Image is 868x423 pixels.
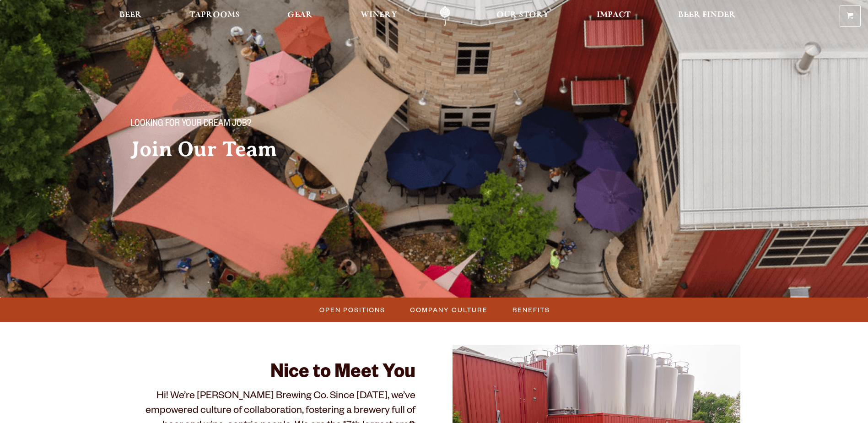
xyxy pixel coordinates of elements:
span: Taprooms [189,11,240,19]
a: Taprooms [183,6,246,27]
span: Open Positions [319,303,385,316]
a: Beer [113,6,148,27]
a: Beer Finder [672,6,742,27]
span: Benefits [512,303,550,316]
h2: Join Our Team [130,138,416,161]
a: Winery [355,6,403,27]
span: Impact [597,11,631,19]
a: Odell Home [428,6,462,27]
a: Our Story [491,6,555,27]
span: Company Culture [410,303,488,316]
a: Gear [281,6,318,27]
a: Company Culture [404,303,492,316]
h2: Nice to Meet You [128,363,416,385]
span: Our Story [496,11,549,19]
span: Winery [361,11,397,19]
a: Open Positions [314,303,390,316]
span: Gear [287,11,313,19]
span: Beer Finder [678,11,736,19]
span: Looking for your dream job? [130,119,251,130]
a: Benefits [507,303,555,316]
span: Beer [119,11,142,19]
a: Impact [591,6,636,27]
